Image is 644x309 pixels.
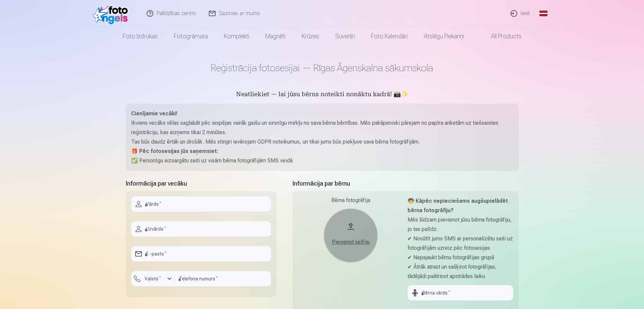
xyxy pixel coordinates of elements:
a: Komplekti [216,27,257,46]
label: Valsts [142,275,164,282]
p: Mēs lūdzam pievienot jūsu bērna fotogrāfiju, jo tas palīdz: [408,215,513,234]
p: ✔ Nosūtīt jums SMS ar personalizētu saiti uz fotogrāfijām uzreiz pēc fotosesijas [408,234,513,253]
p: ✔ Nepajaukt bērnu fotogrāfijas grupā [408,253,513,262]
a: Foto kalendāri [363,27,416,46]
a: Suvenīri [327,27,363,46]
a: Atslēgu piekariņi [416,27,472,46]
p: ✔ Ātrāk atrast un sašķirot fotogrāfijas, tādējādi paātrinot apstrādes laiku [408,262,513,281]
h5: Informācija par vecāku [126,179,276,188]
a: All products [472,27,530,46]
strong: 🧒 Kāpēc nepieciešams augšupielādēt bērna fotogrāfiju? [408,198,508,214]
h5: Neatliekiet — lai jūsu bērns noteikti nonāktu kadrā! 📸✨ [126,90,519,100]
p: Ikviens vecāks vēlas saglabāt pēc iespējas vairāk gaišu un sirsnīgu mirkļu no sava bērna bērnības... [131,118,513,137]
strong: Cienījamie vecāki! [131,110,177,117]
div: Bērna fotogrāfija [298,196,404,204]
button: Valsts* [131,271,175,286]
button: Pievienot selfiju [324,208,378,262]
p: Tas būs daudz ērtāk un drošāk. Mēs stingri ievērojam GDPR noteikumus, un tikai jums būs piekļuve ... [131,137,513,147]
a: Krūzes [294,27,327,46]
h1: Reģistrācija fotosesijai — Rīgas Āgenskalna sākumskola [126,62,519,74]
strong: 🎁 Pēc fotosesijas jūs saņemsiet: [131,148,218,154]
img: /fa1 [93,3,131,24]
a: Fotogrāmata [166,27,216,46]
p: ✅ Personīgu aizsargātu saiti uz visām bērna fotogrāfijām SMS veidā [131,156,513,165]
a: Foto izdrukas [115,27,166,46]
a: Magnēti [257,27,294,46]
div: Pievienot selfiju [331,238,371,246]
h5: Informācija par bērnu [293,179,519,188]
